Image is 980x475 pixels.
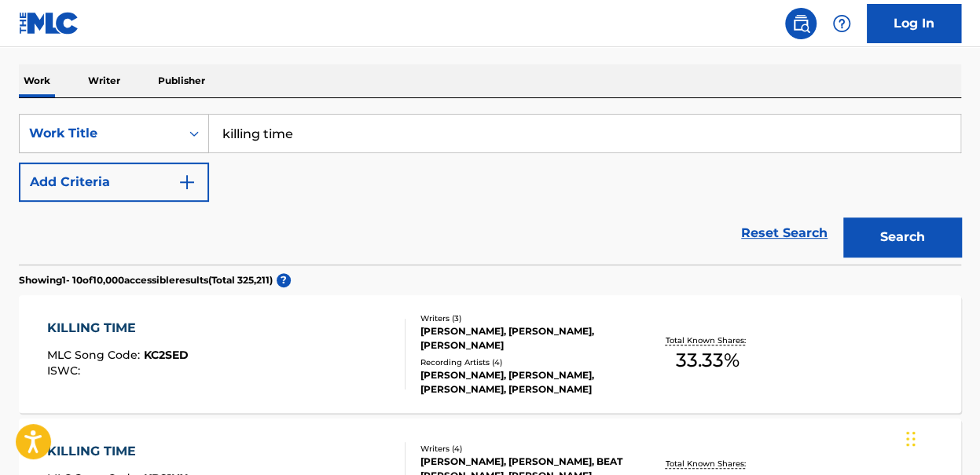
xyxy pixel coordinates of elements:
[666,334,750,346] p: Total Known Shares:
[19,273,273,287] p: Showing 1 - 10 of 10,000 accessible results (Total 325,211 )
[420,312,629,324] div: Writers ( 3 )
[19,114,961,265] form: Search Form
[47,364,84,378] span: ISWC :
[47,348,144,362] span: MLC Song Code :
[843,217,961,257] button: Search
[153,64,210,97] p: Publisher
[19,163,209,202] button: Add Criteria
[277,273,291,287] span: ?
[906,415,916,462] div: Drag
[19,295,961,413] a: KILLING TIMEMLC Song Code:KC2SEDISWC:Writers (3)[PERSON_NAME], [PERSON_NAME], [PERSON_NAME]Record...
[867,4,961,43] a: Log In
[144,348,189,362] span: KC2SED
[785,8,817,39] a: Public Search
[178,173,196,192] img: 9d2ae6d4665cec9f34b9.svg
[420,356,629,368] div: Recording Artists ( 4 )
[19,12,79,35] img: MLC Logo
[29,124,171,143] div: Work Title
[832,14,851,33] img: help
[676,346,740,375] span: 33.33 %
[420,324,629,353] div: [PERSON_NAME], [PERSON_NAME], [PERSON_NAME]
[791,14,810,33] img: search
[901,400,980,475] iframe: Chat Widget
[19,64,55,97] p: Work
[420,443,629,455] div: Writers ( 4 )
[47,319,189,338] div: KILLING TIME
[420,368,629,396] div: [PERSON_NAME], [PERSON_NAME], [PERSON_NAME], [PERSON_NAME]
[47,442,188,461] div: KILLING TIME
[826,8,857,39] div: Help
[83,64,125,97] p: Writer
[733,216,835,250] a: Reset Search
[666,458,750,470] p: Total Known Shares:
